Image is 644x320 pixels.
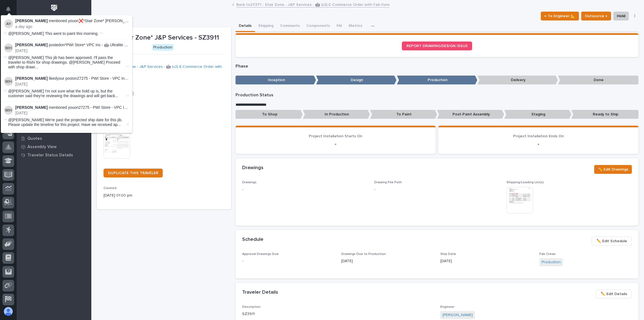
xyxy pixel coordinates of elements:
button: ✏️ Edit Schedule [592,237,632,246]
a: DUPLICATE THIS TRAVELER [104,169,163,177]
img: Workspace Logo [49,3,59,13]
button: Outsource ↑ [581,12,611,20]
span: Shipping/Loading List(s) [506,181,544,184]
span: REPORT DRAWING/DESIGN ISSUE [406,44,468,48]
span: @[PERSON_NAME] We're past the projected ship date for this jib. Please update the timeline for th... [8,118,125,127]
p: [DATE] [15,48,129,53]
a: Quotes [17,134,91,143]
p: Post-Paint Assembly [437,110,504,119]
strong: [PERSON_NAME] [15,76,48,81]
span: Drawings Due to Production [341,252,386,256]
strong: [PERSON_NAME] [15,43,48,47]
button: FAI [333,20,345,32]
strong: [PERSON_NAME] [15,19,48,23]
span: ← To Engineer 📐 [544,13,575,19]
button: Notifications [2,3,14,15]
p: - [242,141,429,147]
button: Shipping [255,20,277,32]
p: - [104,111,224,117]
button: users-avatar [2,306,14,317]
a: *PWI Store* VPC Inc - 🤖 Ultralite Base Plate Mounted Jib Crane [65,43,177,47]
span: DUPLICATE THIS TRAVELER [108,171,158,175]
p: mentioned you on : [15,105,129,110]
p: - [374,187,375,193]
p: - [445,141,632,147]
p: Production [397,76,477,85]
p: Design [316,76,397,85]
button: ✏️ Edit Drawings [594,165,632,174]
span: Drawing File Path [374,181,402,184]
p: Done [558,76,638,85]
span: Fab Crews [539,252,556,256]
button: Components [303,20,333,32]
p: - [242,258,335,264]
h2: Traveler Details [242,290,278,296]
span: Outsource ↑ [585,13,607,19]
p: Inception [236,76,316,85]
img: Weston Hochstetler [4,106,13,115]
img: Weston Hochstetler [4,77,13,86]
p: Phase [236,64,638,69]
span: ✏️ Edit Drawings [598,166,628,173]
p: Ready to Ship [571,110,638,119]
p: To Shop [236,110,303,119]
p: Assembly View [27,144,56,149]
button: Hold [613,12,629,20]
p: posted on : [15,43,129,47]
button: ✏️ Edit Details [596,290,632,298]
img: Adam Yutzy [4,19,13,28]
a: Assembly View [17,143,91,151]
span: Project Installation Starts On [309,134,362,138]
span: ✏️ Edit Schedule [596,238,627,244]
a: 27371 - Stair Zone - J&P Services - 🤖 (v2) E-Commerce Order with Fab Item [104,64,224,76]
p: Delivery [477,76,558,85]
span: ✏️ Edit Details [601,291,627,297]
span: @[PERSON_NAME] This went to paint this morning. [8,31,99,36]
span: Drawings [242,181,257,184]
p: - [242,187,368,193]
strong: [PERSON_NAME] [15,105,48,110]
a: Traveler Status Details [17,151,91,159]
a: [PERSON_NAME] [443,312,473,318]
span: Approval Drawings Due [242,252,279,256]
p: Staging [504,110,571,119]
p: liked your post on 27275 - PWI Store - VPC Inc - 🤖 (v2) E-Commerce Order with Fab Item : [15,76,129,81]
span: Ship Date [440,252,456,256]
p: In Production [303,110,370,119]
p: [DATE] [15,82,129,87]
a: 27275 - PWI Store - VPC Inc - 🤖 (v2) E-Commerce Order with Fab Item [79,105,203,110]
span: Project Installation Ends On [513,134,564,138]
p: Quotes [27,136,42,141]
a: Back to27371 - Stair Zone - J&P Services - 🤖 (v2) E-Commerce Order with Fab Item [236,1,389,7]
p: [DATE] [15,111,129,115]
div: Production [152,44,174,51]
a: ❌*Stair Zone* [PERSON_NAME] Construction Company In - SZ3833 [79,19,199,23]
p: ✔️*Stair Zone* J&P Services - SZ3911 [104,34,224,42]
p: a day ago [15,24,129,29]
span: @[PERSON_NAME] I'm not sure what the hold up is, but the customer said they're reviewing the draw... [8,89,125,98]
span: Description [242,305,260,309]
p: To Paint [370,110,437,119]
button: ← To Engineer 📐 [541,12,579,20]
a: REPORT DRAWING/DESIGN ISSUE [402,42,472,50]
p: Traveler Status Details [27,153,73,158]
p: mentioned you on : [15,19,129,23]
h2: Schedule [242,237,263,243]
h2: Drawings [242,165,263,171]
button: Metrics [345,20,366,32]
p: [DATE] [440,258,533,264]
span: Hold [617,13,625,19]
p: SZ3911 [242,311,434,317]
p: Production Status [236,92,638,98]
span: Engineer [440,305,454,309]
span: Created [104,187,117,190]
a: Production [542,259,561,265]
button: Details [236,20,255,32]
p: [DATE] 01:00 pm [104,193,224,198]
button: Comments [277,20,303,32]
p: [DATE] [341,258,434,264]
div: Notifications [7,7,14,16]
img: Weston Hochstetler [4,43,13,52]
span: @[PERSON_NAME] This jib has been approved; I'll pass the traveler to Rishi for shop drawings. @[P... [8,55,125,69]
